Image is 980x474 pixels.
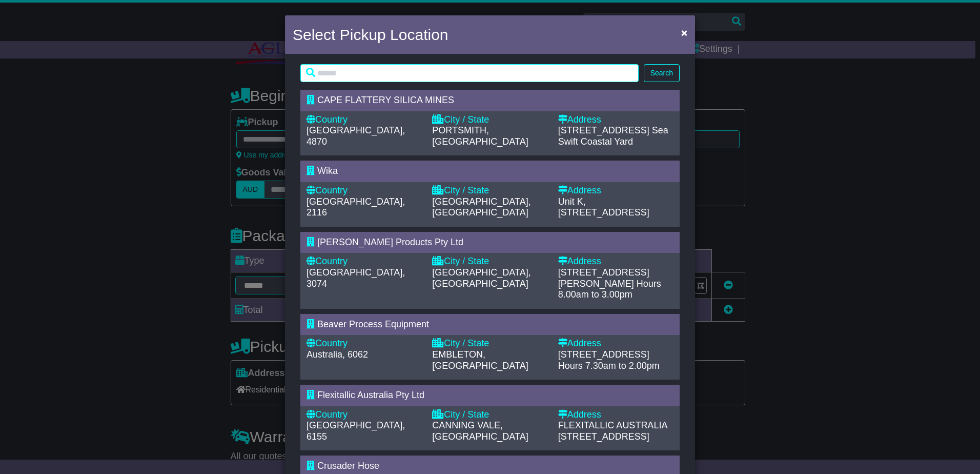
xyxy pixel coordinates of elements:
[307,349,368,360] span: Australia, 6062
[307,409,422,421] div: Country
[432,409,547,421] div: City / State
[558,431,649,442] span: [STREET_ADDRESS]
[307,185,422,196] div: Country
[432,185,547,196] div: City / State
[307,267,405,289] span: [GEOGRAPHIC_DATA], 3074
[558,409,673,421] div: Address
[432,196,530,218] span: [GEOGRAPHIC_DATA], [GEOGRAPHIC_DATA]
[432,267,530,289] span: [GEOGRAPHIC_DATA], [GEOGRAPHIC_DATA]
[432,338,547,349] div: City / State
[293,23,448,46] h4: Select Pickup Location
[644,64,680,82] button: Search
[432,256,547,267] div: City / State
[558,338,673,349] div: Address
[432,420,528,442] span: CANNING VALE, [GEOGRAPHIC_DATA]
[317,390,424,400] span: Flexitallic Australia Pty Ltd
[307,196,405,218] span: [GEOGRAPHIC_DATA], 2116
[558,185,673,196] div: Address
[558,420,667,430] span: FLEXITALLIC AUSTRALIA
[558,125,649,135] span: [STREET_ADDRESS]
[558,279,661,300] span: Hours 8.00am to 3.00pm
[307,420,405,442] span: [GEOGRAPHIC_DATA], 6155
[307,125,405,147] span: [GEOGRAPHIC_DATA], 4870
[317,237,463,247] span: [PERSON_NAME] Products Pty Ltd
[432,349,528,371] span: EMBLETON, [GEOGRAPHIC_DATA]
[317,166,338,176] span: Wika
[317,95,454,105] span: CAPE FLATTERY SILICA MINES
[432,125,528,147] span: PORTSMITH, [GEOGRAPHIC_DATA]
[317,319,429,329] span: Beaver Process Equipment
[558,267,649,289] span: [STREET_ADDRESS][PERSON_NAME]
[676,22,692,43] button: Close
[558,125,668,147] span: Sea Swift Coastal Yard
[317,461,379,471] span: Crusader Hose
[558,256,673,267] div: Address
[558,114,673,126] div: Address
[432,114,547,126] div: City / State
[307,338,422,349] div: Country
[307,256,422,267] div: Country
[558,361,660,371] span: Hours 7.30am to 2.00pm
[681,27,687,38] span: ×
[558,349,649,360] span: [STREET_ADDRESS]
[307,114,422,126] div: Country
[558,196,649,218] span: Unit K, [STREET_ADDRESS]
